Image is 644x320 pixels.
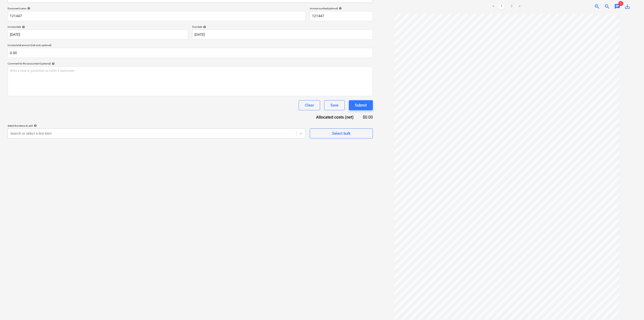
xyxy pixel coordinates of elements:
[517,4,523,10] a: Next page
[202,25,206,28] span: help
[618,1,623,6] span: 1
[604,4,610,10] span: zoom_out
[614,4,620,10] span: chat
[8,29,188,40] input: Invoice date not specified
[8,124,306,127] div: Select line-items to add
[305,102,314,109] div: Clear
[21,25,25,28] span: help
[624,4,630,10] span: save_alt
[192,29,373,40] input: Due date not specified
[338,7,342,10] span: help
[307,114,362,120] div: Allocated costs (net)
[324,100,345,110] button: Save
[26,7,30,10] span: help
[509,4,515,10] a: Page 2
[299,100,320,110] button: Clear
[8,11,306,21] input: Document name
[362,114,373,120] div: $0.00
[51,62,55,65] span: help
[310,11,373,21] input: Invoice number
[619,296,644,320] iframe: Chat Widget
[498,4,505,10] a: Page 1 is your current page
[8,48,373,58] input: Invoice total amount (net cost, optional)
[8,7,306,10] div: Document name
[330,102,339,109] div: Save
[310,128,373,138] button: Select bulk
[310,7,373,10] div: Invoice number (optional)
[490,4,496,10] a: Previous page
[332,130,351,137] div: Select bulk
[349,100,373,110] button: Submit
[33,124,37,127] span: help
[594,4,600,10] span: zoom_in
[8,44,373,48] p: Invoice total amount (net cost, optional)
[355,102,367,109] div: Submit
[192,25,373,28] div: Due date
[8,62,373,65] div: Comment for the accountant (optional)
[8,25,188,28] div: Invoice date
